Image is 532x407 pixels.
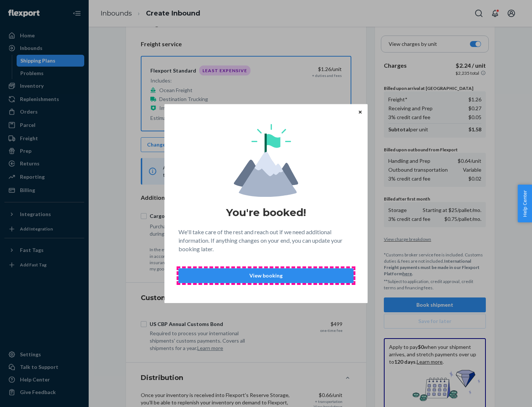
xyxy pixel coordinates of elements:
h1: You're booked! [226,206,306,219]
button: View booking [178,268,354,283]
img: svg+xml,%3Csvg%20viewBox%3D%220%200%20174%20197%22%20fill%3D%22none%22%20xmlns%3D%22http%3A%2F%2F... [234,124,298,197]
p: We'll take care of the rest and reach out if we need additional information. If anything changes ... [178,228,354,253]
button: Close [357,108,364,116]
p: View booking [185,272,347,279]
